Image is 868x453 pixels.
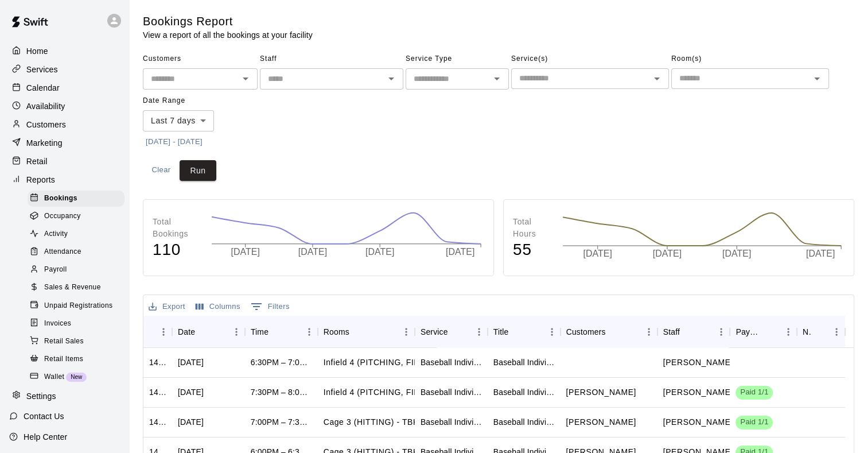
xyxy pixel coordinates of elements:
div: Date [172,316,245,348]
button: [DATE] - [DATE] [143,133,205,151]
a: Sales & Revenue [28,279,129,297]
div: 1432061 [149,386,166,398]
div: Invoices [28,316,124,332]
h4: 110 [153,240,200,260]
button: Sort [812,324,828,340]
span: Retail Items [44,354,83,365]
tspan: [DATE] [365,247,394,257]
button: Sort [764,324,780,340]
h5: Bookings Report [143,14,313,29]
div: Retail Items [28,351,124,367]
a: Marketing [9,134,120,152]
div: Sales & Revenue [28,280,124,296]
p: Marketing [26,137,63,149]
div: Baseball Individual FIELDING - 30 minutes [493,386,555,398]
h4: 55 [513,240,551,260]
div: Retail Sales [28,334,124,350]
button: Menu [470,323,488,340]
span: Occupancy [44,211,81,222]
a: Unpaid Registrations [28,297,129,315]
div: Baseball Individual HITTING - 30 minutes [493,416,555,428]
div: 7:00PM – 7:30PM [251,416,312,428]
button: Sort [268,324,285,340]
button: Clear [143,160,180,181]
div: Staff [657,316,730,348]
tspan: [DATE] [446,247,474,257]
div: 1432060 [149,416,166,428]
a: Calendar [9,79,120,96]
div: 7:30PM – 8:00PM [251,386,312,398]
div: Baseball Individual HITTING - 30 minutes [493,357,555,368]
button: Export [146,298,188,316]
span: Service(s) [511,50,669,68]
button: Run [180,160,216,181]
button: Menu [301,323,318,340]
div: Title [488,316,560,348]
div: Service [415,316,488,348]
p: View a report of all the bookings at your facility [143,29,313,41]
button: Select columns [193,298,243,316]
p: Total Bookings [153,216,200,240]
p: Settings [26,390,56,402]
button: Sort [680,324,696,340]
p: Cage 3 (HITTING) - TBK [324,416,419,428]
div: ID [143,316,172,348]
span: Attendance [44,246,81,258]
a: Home [9,42,120,60]
div: Tue, Sep 16, 2025 [178,416,204,428]
button: Sort [349,324,365,340]
div: Time [245,316,318,348]
p: Calendar [26,82,60,94]
div: Activity [28,226,124,242]
div: Time [251,316,268,348]
p: Elijah Craft [566,416,636,428]
div: WalletNew [28,369,124,385]
a: Attendance [28,243,129,261]
tspan: [DATE] [298,247,327,257]
tspan: [DATE] [653,249,682,258]
div: Retail [9,153,120,170]
button: Sort [448,324,464,340]
a: Invoices [28,315,129,332]
button: Open [489,71,505,87]
button: Open [809,71,825,87]
p: Services [26,64,58,75]
div: Service [421,316,448,348]
p: Home [26,45,48,57]
tspan: [DATE] [583,249,612,258]
button: Menu [155,323,172,340]
div: Title [493,316,509,348]
p: Retail [26,156,48,167]
div: Attendance [28,244,124,260]
a: WalletNew [28,368,129,386]
div: Rooms [324,316,349,348]
a: Bookings [28,189,129,207]
span: Bookings [44,193,77,204]
p: Total Hours [513,216,551,240]
a: Retail Sales [28,332,129,350]
button: Menu [713,323,730,340]
a: Payroll [28,261,129,279]
tspan: [DATE] [722,249,751,258]
tspan: [DATE] [231,247,260,257]
a: Customers [9,116,120,133]
span: Customers [143,50,258,68]
button: Menu [228,323,245,340]
div: Settings [9,388,120,405]
tspan: [DATE] [806,249,835,258]
div: Last 7 days [143,110,214,131]
button: Menu [543,323,560,340]
span: New [66,374,87,380]
button: Menu [398,323,415,340]
p: Gama Martinez [663,386,733,398]
div: Payment [730,316,796,348]
button: Sort [508,324,524,340]
button: Sort [149,324,165,340]
button: Open [383,71,399,87]
span: Retail Sales [44,336,84,347]
p: Reports [26,174,55,185]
